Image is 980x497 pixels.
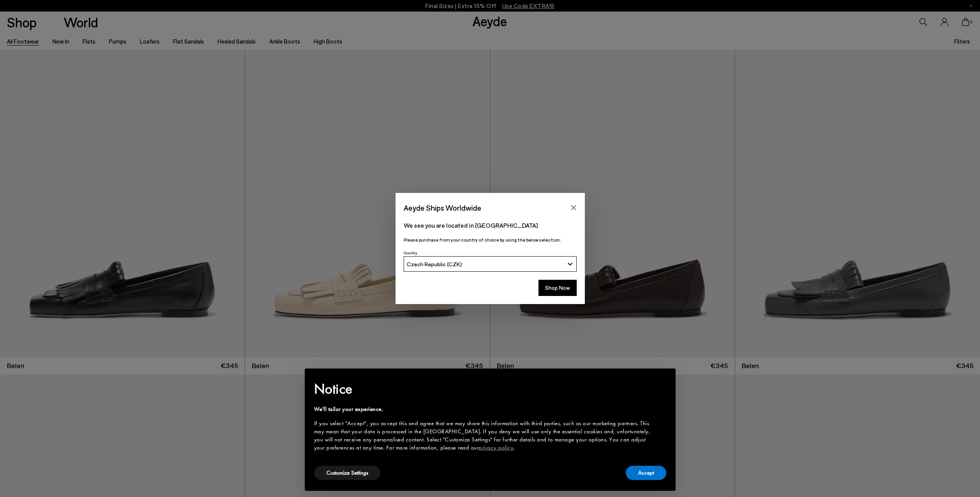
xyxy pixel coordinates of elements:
[314,466,380,480] button: Customize Settings
[407,261,462,267] span: Czech Republic (CZK)
[654,371,673,389] button: Close this notice
[538,280,577,296] button: Shop Now
[314,405,654,413] div: We'll tailor your experience.
[568,202,579,213] button: Close
[661,374,666,386] span: ×
[404,221,577,230] p: We see you are located in [GEOGRAPHIC_DATA]
[626,466,666,480] button: Accept
[314,379,654,399] h2: Notice
[404,201,481,215] span: Aeyde Ships Worldwide
[314,419,654,452] div: If you select "Accept", you accept this and agree that we may share this information with third p...
[404,236,577,243] p: Please purchase from your country of choice by using the below selection:
[404,250,417,255] span: Country
[479,444,513,451] a: privacy policy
